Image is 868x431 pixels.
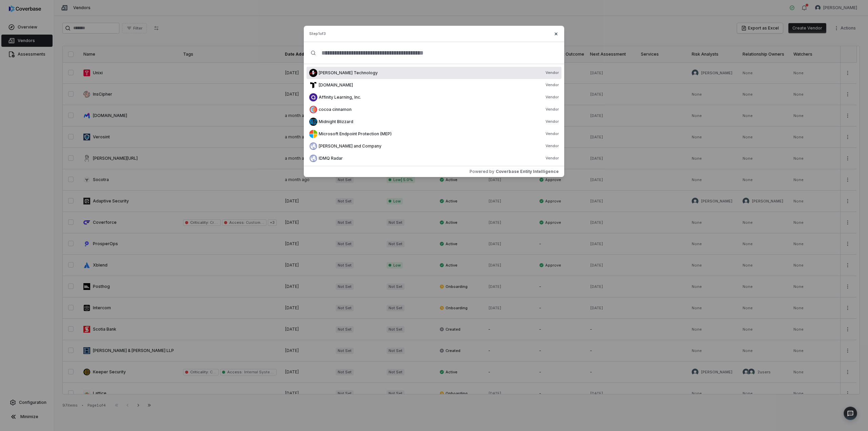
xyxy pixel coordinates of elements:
[309,69,317,77] img: faviconV2
[319,95,361,100] span: Affinity Learning, Inc.
[319,143,381,149] span: [PERSON_NAME] and Company
[319,156,343,161] span: IDMQ Radar
[304,64,564,166] div: Suggestions
[546,95,559,100] span: Vendor
[496,169,559,174] span: Coverbase Entity Intelligence
[309,130,317,138] img: faviconV2
[309,93,317,101] img: faviconV2
[546,131,559,137] span: Vendor
[470,169,494,174] span: Powered by
[309,142,317,150] img: faviconV2
[309,154,317,162] img: faviconV2
[319,131,392,137] span: Microsoft Endpoint Protection (MEP)
[546,82,559,88] span: Vendor
[546,70,559,76] span: Vendor
[309,31,326,36] span: Step 1 of 3
[546,156,559,161] span: Vendor
[546,143,559,149] span: Vendor
[309,81,317,89] img: faviconV2
[319,70,378,76] span: [PERSON_NAME] Technology
[319,119,353,124] span: Midnight Blizzard
[319,107,352,112] span: cocoa cinnamon
[309,105,317,114] img: faviconV2
[309,118,317,126] img: faviconV2
[546,107,559,112] span: Vendor
[546,119,559,124] span: Vendor
[319,82,353,88] span: [DOMAIN_NAME]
